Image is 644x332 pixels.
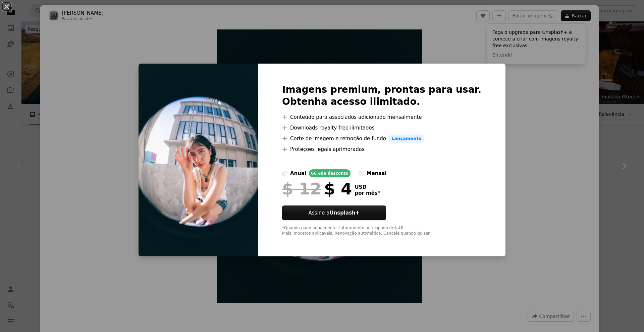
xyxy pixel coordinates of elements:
div: anual [290,169,306,177]
li: Proteções legais aprimoradas [282,145,481,153]
span: Lançamento [389,135,424,143]
input: anual66%de desconto [282,171,287,176]
strong: Unsplash+ [329,210,360,216]
div: 66% de desconto [309,169,350,177]
h2: Imagens premium, prontas para usar. Obtenha acesso ilimitado. [282,84,481,108]
input: mensal [359,171,364,176]
button: Assine aUnsplash+ [282,205,386,220]
div: $ 4 [282,180,352,197]
li: Corte de imagem e remoção de fundo [282,135,481,143]
img: premium_photo-1733980462889-ec95189661fb [139,64,258,256]
div: mensal [367,169,387,177]
li: Downloads royalty-free ilimitados [282,124,481,132]
div: *Quando pago anualmente, faturamento antecipado de $ 48 Mais impostos aplicáveis. Renovação autom... [282,226,481,236]
span: USD [355,184,380,190]
li: Conteúdo para associados adicionado mensalmente [282,113,481,121]
span: $ 12 [282,180,321,197]
span: por mês * [355,190,380,196]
